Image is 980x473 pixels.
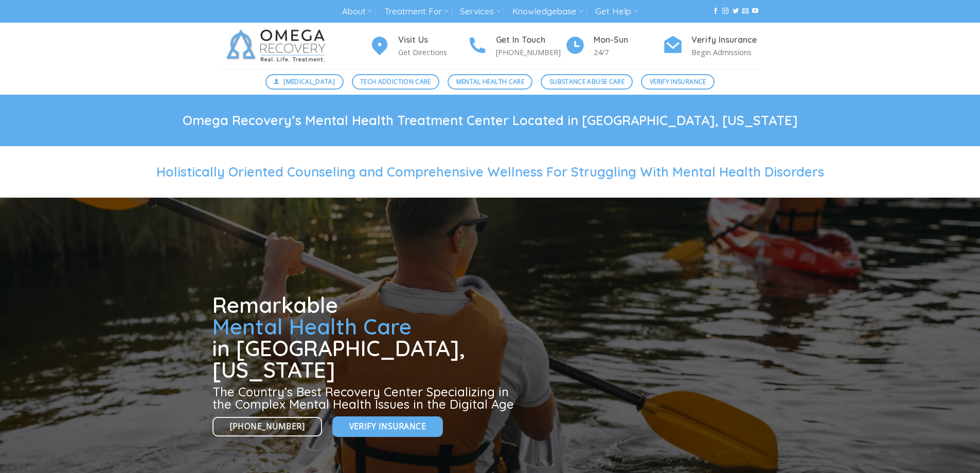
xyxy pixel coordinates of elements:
[512,2,583,21] a: Knowledgebase
[369,33,467,59] a: Visit Us Get Directions
[641,74,715,90] a: Verify Insurance
[398,33,467,47] h4: Visit Us
[352,74,440,90] a: Tech Addiction Care
[332,416,443,436] a: Verify Insurance
[220,23,336,69] img: Omega Recovery
[663,33,760,59] a: Verify Insurance Begin Admissions
[156,164,824,180] span: Holistically Oriented Counseling and Comprehensive Wellness For Struggling With Mental Health Dis...
[384,2,449,21] a: Treatment For
[212,386,518,410] h3: The Country’s Best Recovery Center Specializing in the Complex Mental Health Issues in the Digita...
[595,2,638,21] a: Get Help
[650,77,706,86] span: Verify Insurance
[283,77,335,86] span: [MEDICAL_DATA]
[342,2,372,21] a: About
[496,33,565,47] h4: Get In Touch
[212,417,323,437] a: [PHONE_NUMBER]
[594,46,663,58] p: 24/7
[722,8,728,15] a: Follow on Instagram
[265,74,344,90] a: [MEDICAL_DATA]
[349,420,426,433] span: Verify Insurance
[691,46,760,58] p: Begin Admissions
[230,420,305,433] span: [PHONE_NUMBER]
[212,313,412,340] span: Mental Health Care
[712,8,719,15] a: Follow on Facebook
[496,46,565,58] p: [PHONE_NUMBER]
[594,33,663,47] h4: Mon-Sun
[691,33,760,47] h4: Verify Insurance
[467,33,565,59] a: Get In Touch [PHONE_NUMBER]
[360,77,431,86] span: Tech Addiction Care
[752,8,758,15] a: Follow on YouTube
[541,74,633,90] a: Substance Abuse Care
[733,8,739,15] a: Follow on Twitter
[742,8,749,15] a: Send us an email
[212,294,518,381] h1: Remarkable in [GEOGRAPHIC_DATA], [US_STATE]
[398,46,467,58] p: Get Directions
[456,77,524,86] span: Mental Health Care
[460,2,501,21] a: Services
[448,74,532,90] a: Mental Health Care
[549,77,625,86] span: Substance Abuse Care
